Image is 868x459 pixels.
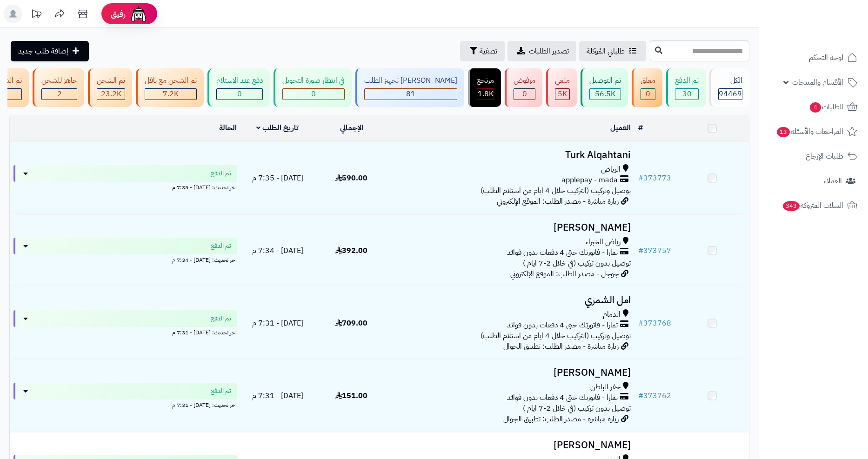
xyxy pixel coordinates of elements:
[765,96,862,118] a: الطلبات4
[638,390,643,401] span: #
[719,88,742,100] span: 94469
[392,367,631,378] h3: [PERSON_NAME]
[335,173,367,184] span: 590.00
[503,341,619,352] span: زيارة مباشرة - مصدر الطلب: تطبيق الجوال
[211,386,231,396] span: تم الدفع
[466,68,503,107] a: مرتجع 1.8K
[13,254,237,264] div: اخر تحديث: [DATE] - 7:34 م
[145,89,196,100] div: 7223
[145,75,197,86] div: تم الشحن مع ناقل
[211,169,231,178] span: تم الدفع
[252,245,303,256] span: [DATE] - 7:34 م
[638,173,643,184] span: #
[340,122,363,133] a: الإجمالي
[555,75,570,86] div: ملغي
[579,41,646,61] a: طلباتي المُوكلة
[638,390,671,401] a: #373762
[590,382,621,392] span: حفر الباطن
[638,122,643,133] a: #
[590,89,621,100] div: 56502
[41,75,77,86] div: جاهز للشحن
[523,403,631,414] span: توصيل بدون تركيب (في خلال 2-7 ايام )
[211,241,231,251] span: تم الدفع
[13,399,237,409] div: اخر تحديث: [DATE] - 7:31 م
[777,127,790,137] span: 13
[765,194,862,217] a: السلات المتروكة343
[514,75,535,86] div: مرفوض
[97,89,125,100] div: 23151
[638,318,643,329] span: #
[765,170,862,192] a: العملاء
[630,68,664,107] a: معلق 0
[783,201,800,211] span: 343
[664,68,708,107] a: تم الدفع 30
[392,295,631,306] h3: امل الشمري
[561,175,618,186] span: applepay - mada
[558,88,567,100] span: 5K
[507,247,618,258] span: تمارا - فاتورتك حتى 4 دفعات بدون فوائد
[675,89,698,100] div: 30
[806,150,843,163] span: طلبات الإرجاع
[392,150,631,160] h3: Turk Alqahtani
[638,245,671,256] a: #373757
[708,68,751,107] a: الكل94469
[134,68,206,107] a: تم الشحن مع ناقل 7.2K
[460,41,505,61] button: تصفية
[718,75,742,86] div: الكل
[610,122,631,133] a: العميل
[544,68,579,107] a: ملغي 5K
[163,88,179,100] span: 7.2K
[481,330,631,341] span: توصيل وتركيب (التركيب خلال 4 ايام من استلام الطلب)
[365,89,457,100] div: 81
[354,68,466,107] a: [PERSON_NAME] تجهيز الطلب 81
[364,75,457,86] div: [PERSON_NAME] تجهيز الطلب
[503,413,619,425] span: زيارة مباشرة - مصدر الطلب: تطبيق الجوال
[805,25,859,45] img: logo-2.png
[211,314,231,323] span: تم الدفع
[25,5,48,26] a: تحديثات المنصة
[765,145,862,167] a: طلبات الإرجاع
[335,318,367,329] span: 709.00
[589,75,621,86] div: تم التوصيل
[477,75,494,86] div: مرتجع
[497,196,619,207] span: زيارة مباشرة - مصدر الطلب: الموقع الإلكتروني
[11,41,89,61] a: إضافة طلب جديد
[217,89,262,100] div: 0
[810,102,821,113] span: 4
[529,46,569,57] span: تصدير الطلبات
[824,174,842,187] span: العملاء
[111,8,126,20] span: رفيق
[638,245,643,256] span: #
[477,89,494,100] div: 1807
[776,125,843,138] span: المراجعات والأسئلة
[216,75,263,86] div: دفع عند الاستلام
[510,268,619,279] span: جوجل - مصدر الطلب: الموقع الإلكتروني
[252,390,303,401] span: [DATE] - 7:31 م
[392,440,631,451] h3: [PERSON_NAME]
[507,41,576,61] a: تصدير الطلبات
[809,51,843,64] span: لوحة التحكم
[638,318,671,329] a: #373768
[595,88,615,100] span: 56.5K
[478,88,494,100] span: 1.8K
[101,88,121,100] span: 23.2K
[641,75,655,86] div: معلق
[31,68,86,107] a: جاهز للشحن 2
[392,222,631,233] h3: [PERSON_NAME]
[638,173,671,184] a: #373773
[282,75,345,86] div: في انتظار صورة التحويل
[555,89,569,100] div: 4957
[18,46,68,57] span: إضافة طلب جديد
[586,237,621,247] span: رياض الخبراء
[507,320,618,331] span: تمارا - فاتورتك حتى 4 دفعات بدون فوائد
[503,68,544,107] a: مرفوض 0
[809,100,843,113] span: الطلبات
[13,327,237,337] div: اخر تحديث: [DATE] - 7:31 م
[507,392,618,403] span: تمارا - فاتورتك حتى 4 دفعات بدون فوائد
[129,5,148,23] img: ai-face.png
[57,88,62,100] span: 2
[522,88,527,100] span: 0
[587,46,625,57] span: طلباتي المُوكلة
[13,182,237,192] div: اخر تحديث: [DATE] - 7:35 م
[42,89,77,100] div: 2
